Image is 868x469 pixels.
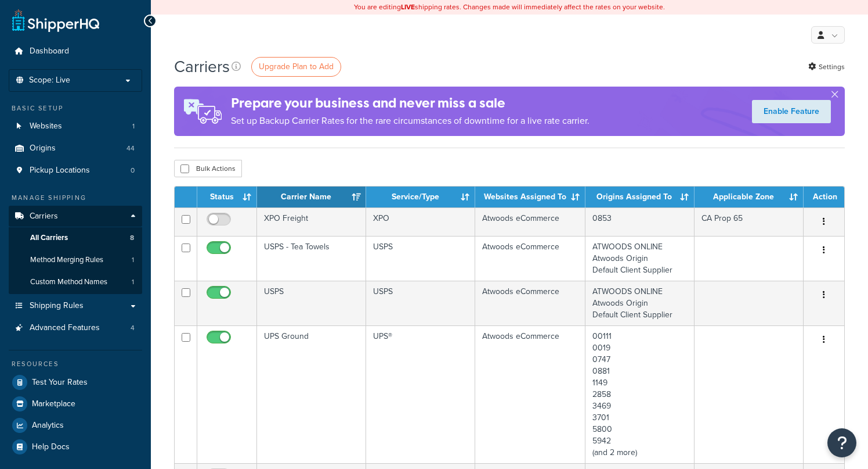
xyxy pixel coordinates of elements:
a: Origins 44 [9,138,142,159]
span: Dashboard [30,46,69,56]
span: 0 [131,166,135,176]
span: 1 [132,121,135,131]
td: USPS - Tea Towels [257,236,366,281]
li: Pickup Locations [9,160,142,181]
a: Advanced Features 4 [9,317,142,339]
b: LIVE [401,2,415,12]
a: Marketplace [9,393,142,414]
th: Action [804,187,844,207]
li: Advanced Features [9,317,142,339]
td: 00111 0019 0747 0881 1149 2858 3469 3701 5800 5942 (and 2 more) [585,325,695,463]
span: Pickup Locations [30,166,90,176]
th: Carrier Name: activate to sort column ascending [257,187,366,207]
li: Websites [9,116,142,137]
li: Method Merging Rules [9,249,142,271]
a: Analytics [9,415,142,436]
a: Help Docs [9,436,142,457]
span: 1 [132,277,134,287]
li: Custom Method Names [9,271,142,293]
th: Applicable Zone: activate to sort column ascending [695,187,804,207]
a: All Carriers 8 [9,227,142,249]
td: USPS [257,281,366,325]
span: 4 [131,323,135,333]
button: Open Resource Center [827,428,856,457]
td: USPS [366,236,475,281]
a: Method Merging Rules 1 [9,249,142,271]
th: Websites Assigned To: activate to sort column ascending [475,187,585,207]
p: Set up Backup Carrier Rates for the rare circumstances of downtime for a live rate carrier. [231,113,589,129]
a: Test Your Rates [9,372,142,393]
a: Pickup Locations 0 [9,160,142,181]
span: 8 [130,233,134,243]
td: Atwoods eCommerce [475,325,585,463]
td: UPS Ground [257,325,366,463]
span: Shipping Rules [30,301,84,311]
td: Atwoods eCommerce [475,236,585,281]
span: Custom Method Names [30,277,107,287]
li: Origins [9,138,142,159]
li: Carriers [9,206,142,294]
td: ATWOODS ONLINE Atwoods Origin Default Client Supplier [585,236,695,281]
td: XPO Freight [257,207,366,236]
span: Test Your Rates [32,378,88,388]
button: Bulk Actions [174,160,242,177]
a: Upgrade Plan to Add [251,57,341,77]
a: Websites 1 [9,116,142,137]
a: ShipperHQ Home [12,9,99,32]
div: Basic Setup [9,103,142,113]
span: Origins [30,144,56,153]
a: Settings [808,59,845,75]
td: ATWOODS ONLINE Atwoods Origin Default Client Supplier [585,281,695,325]
li: All Carriers [9,227,142,249]
span: All Carriers [30,233,68,243]
td: 0853 [585,207,695,236]
td: UPS® [366,325,475,463]
a: Shipping Rules [9,295,142,317]
td: Atwoods eCommerce [475,207,585,236]
span: Carriers [30,212,58,221]
td: Atwoods eCommerce [475,281,585,325]
a: Dashboard [9,41,142,62]
span: 44 [126,144,135,153]
div: Resources [9,359,142,369]
span: Marketplace [32,399,75,409]
span: Scope: Live [29,76,70,85]
h4: Prepare your business and never miss a sale [231,94,589,113]
img: ad-rules-rateshop-fe6ec290ccb7230408bd80ed9643f0289d75e0ffd9eb532fc0e269fcd187b520.png [174,87,231,136]
span: Help Docs [32,442,70,452]
td: CA Prop 65 [695,207,804,236]
a: Custom Method Names 1 [9,271,142,293]
span: Advanced Features [30,323,100,333]
span: Websites [30,121,62,131]
span: Analytics [32,421,64,431]
th: Status: activate to sort column ascending [197,187,257,207]
th: Origins Assigned To: activate to sort column ascending [585,187,695,207]
span: 1 [132,255,134,265]
td: XPO [366,207,475,236]
h1: Carriers [174,55,230,78]
a: Enable Feature [752,100,831,123]
span: Method Merging Rules [30,255,103,265]
td: USPS [366,281,475,325]
th: Service/Type: activate to sort column ascending [366,187,475,207]
div: Manage Shipping [9,193,142,203]
span: Upgrade Plan to Add [259,60,334,73]
a: Carriers [9,206,142,227]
